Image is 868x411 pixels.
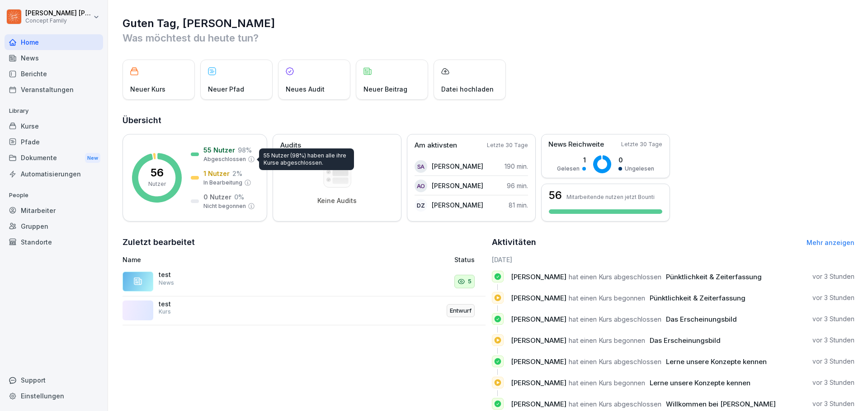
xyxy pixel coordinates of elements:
[5,218,103,234] div: Gruppen
[203,145,235,155] p: 55 Nutzer
[812,272,854,281] p: vor 3 Stunden
[432,181,483,190] p: [PERSON_NAME]
[415,180,427,192] div: AO
[25,9,91,17] p: [PERSON_NAME] [PERSON_NAME]
[569,357,661,366] span: hat einen Kurs abgeschlossen
[123,114,854,127] h2: Übersicht
[5,104,103,118] p: Library
[5,118,103,134] a: Kurse
[203,169,230,178] p: 1 Nutzer
[5,234,103,250] a: Standorte
[159,279,174,287] p: News
[148,180,166,188] p: Nutzer
[203,155,246,163] p: Abgeschlossen
[569,379,645,387] span: hat einen Kurs begonnen
[549,190,562,201] h3: 56
[317,197,357,205] p: Keine Audits
[5,150,103,166] div: Dokumente
[468,277,472,286] p: 5
[650,336,721,345] span: Das Erscheinungsbild
[203,192,231,202] p: 0 Nutzer
[625,165,654,173] p: Ungelesen
[5,50,103,66] a: News
[5,150,103,166] a: DokumenteNew
[650,379,750,387] span: Lerne unsere Konzepte kennen
[286,84,325,94] p: Neues Audit
[234,192,244,202] p: 0 %
[432,200,483,210] p: [PERSON_NAME]
[259,148,354,170] div: 55 Nutzer (98%) haben alle ihre Kurse abgeschlossen.
[5,372,103,388] div: Support
[5,203,103,218] a: Mitarbeiter
[507,181,528,190] p: 96 min.
[130,84,165,94] p: Neuer Kurs
[123,255,350,264] p: Name
[557,165,580,173] p: Gelesen
[123,236,486,249] h2: Zuletzt bearbeitet
[511,357,566,366] span: [PERSON_NAME]
[363,84,407,94] p: Neuer Beitrag
[208,84,244,94] p: Neuer Pfad
[450,306,472,315] p: Entwurf
[569,272,661,281] span: hat einen Kurs abgeschlossen
[569,294,645,302] span: hat einen Kurs begonnen
[203,202,246,210] p: Nicht begonnen
[511,294,566,302] span: [PERSON_NAME]
[812,314,854,323] p: vor 3 Stunden
[569,400,661,408] span: hat einen Kurs abgeschlossen
[569,315,661,323] span: hat einen Kurs abgeschlossen
[238,145,252,155] p: 98 %
[511,379,566,387] span: [PERSON_NAME]
[666,400,776,408] span: Willkommen bei [PERSON_NAME]
[5,82,103,97] a: Veranstaltungen
[812,399,854,408] p: vor 3 Stunden
[5,134,103,150] a: Pfade
[487,141,528,149] p: Letzte 30 Tage
[666,272,762,281] span: Pünktlichkeit & Zeiterfassung
[812,293,854,302] p: vor 3 Stunden
[509,200,528,210] p: 81 min.
[5,188,103,203] p: People
[511,400,566,408] span: [PERSON_NAME]
[812,357,854,366] p: vor 3 Stunden
[5,388,103,404] a: Einstellungen
[232,169,242,178] p: 2 %
[666,315,737,323] span: Das Erscheinungsbild
[123,296,486,326] a: testKursEntwurf
[511,336,566,345] span: [PERSON_NAME]
[415,140,457,151] p: Am aktivsten
[151,167,164,178] p: 56
[569,336,645,345] span: hat einen Kurs begonnen
[807,239,854,246] a: Mehr anzeigen
[203,179,242,187] p: In Bearbeitung
[505,162,528,171] p: 190 min.
[123,31,854,45] p: Was möchtest du heute tun?
[621,140,662,148] p: Letzte 30 Tage
[441,84,494,94] p: Datei hochladen
[812,336,854,345] p: vor 3 Stunden
[548,139,604,150] p: News Reichweite
[25,18,91,24] p: Concept Family
[5,34,103,50] a: Home
[5,166,103,182] div: Automatisierungen
[511,272,566,281] span: [PERSON_NAME]
[454,255,475,264] p: Status
[159,271,249,279] p: test
[123,16,854,31] h1: Guten Tag, [PERSON_NAME]
[159,308,171,316] p: Kurs
[432,162,483,171] p: [PERSON_NAME]
[511,315,566,323] span: [PERSON_NAME]
[666,357,767,366] span: Lerne unsere Konzepte kennen
[5,66,103,82] a: Berichte
[812,378,854,387] p: vor 3 Stunden
[280,140,301,151] p: Audits
[492,236,536,249] h2: Aktivitäten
